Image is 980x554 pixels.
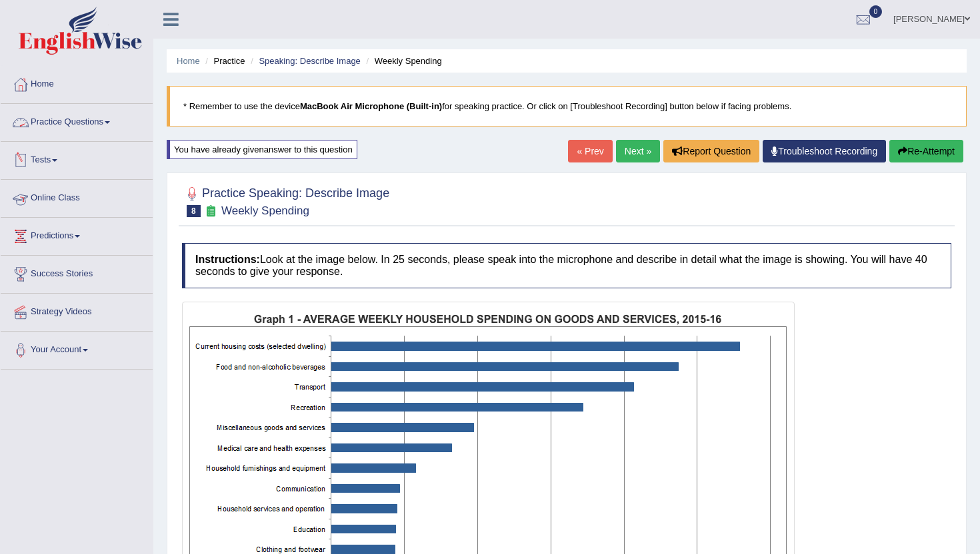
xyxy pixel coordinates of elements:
[869,5,883,18] span: 0
[1,66,153,99] a: Home
[616,140,660,162] a: Next »
[1,180,153,213] a: Online Class
[363,55,441,67] li: Weekly Spending
[763,140,886,162] a: Troubleshoot Recording
[202,55,245,67] li: Practice
[167,86,967,127] blockquote: * Remember to use the device for speaking practice. Or click on [Troubleshoot Recording] button b...
[221,204,309,217] small: Weekly Spending
[1,294,153,327] a: Strategy Videos
[300,101,442,111] b: MacBook Air Microphone (Built-in)
[204,205,218,218] small: Exam occurring question
[568,140,612,162] a: « Prev
[182,243,951,288] h4: Look at the image below. In 25 seconds, please speak into the microphone and describe in detail w...
[1,218,153,251] a: Predictions
[259,56,360,66] a: Speaking: Describe Image
[1,332,153,365] a: Your Account
[1,104,153,137] a: Practice Questions
[167,140,357,159] div: You have already given answer to this question
[182,184,389,217] h2: Practice Speaking: Describe Image
[187,205,201,217] span: 8
[663,140,759,162] button: Report Question
[1,142,153,175] a: Tests
[1,256,153,289] a: Success Stories
[195,254,260,265] b: Instructions:
[177,56,200,66] a: Home
[889,140,963,162] button: Re-Attempt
